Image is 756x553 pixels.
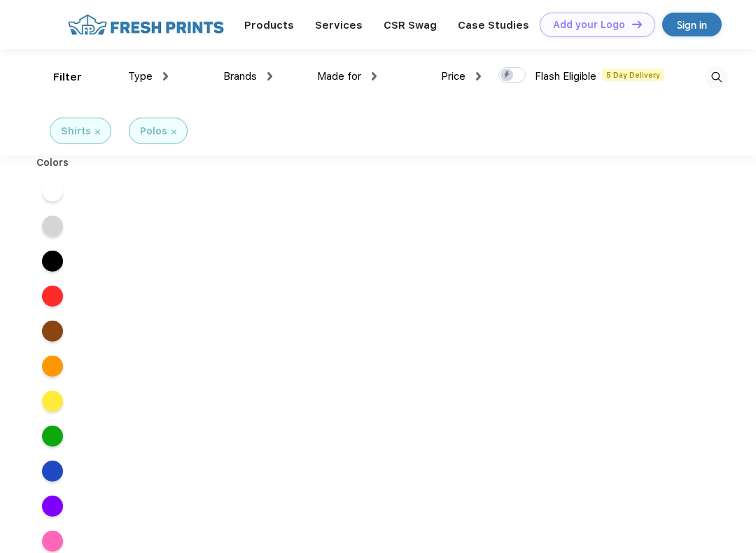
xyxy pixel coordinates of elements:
a: CSR Swag [384,19,437,31]
img: desktop_search.svg [705,66,728,89]
a: Products [244,19,294,31]
div: Colors [26,155,80,170]
a: Services [315,19,363,31]
span: Made for [317,70,361,83]
img: filter_cancel.svg [171,129,176,134]
div: Sign in [677,17,707,33]
div: Filter [53,69,82,85]
img: dropdown.png [372,72,377,80]
div: Shirts [61,124,91,139]
span: Flash Eligible [535,70,596,83]
img: dropdown.png [163,72,168,80]
img: dropdown.png [476,72,481,80]
div: Polos [140,124,167,139]
a: Sign in [662,13,722,36]
div: Add your Logo [553,19,625,31]
img: fo%20logo%202.webp [64,13,228,37]
span: 5 Day Delivery [602,69,664,81]
span: Price [441,70,465,83]
img: dropdown.png [267,72,272,80]
span: Brands [223,70,257,83]
img: filter_cancel.svg [95,129,100,134]
span: Type [128,70,153,83]
img: DT [632,20,642,28]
